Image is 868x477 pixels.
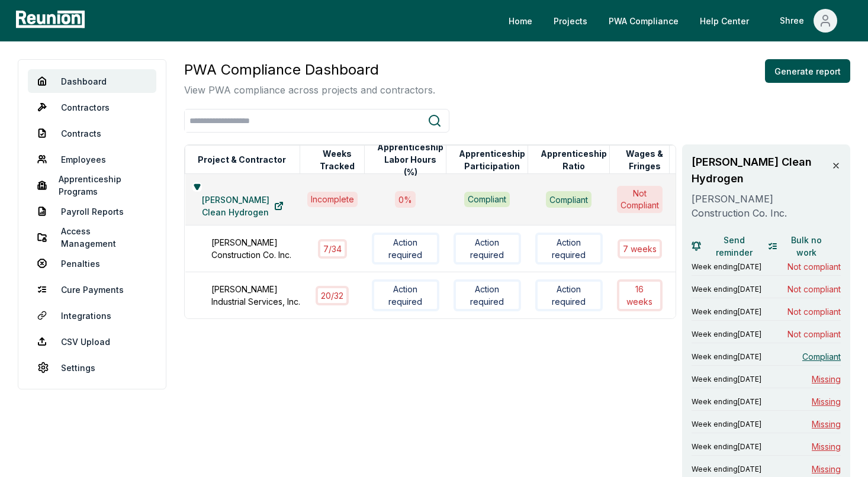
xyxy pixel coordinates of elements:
[499,9,856,33] nav: Main
[812,395,841,408] span: Missing
[535,233,603,265] div: Action required
[184,83,435,97] p: View PWA compliance across projects and contractors.
[706,234,762,259] span: Send reminder
[28,278,156,301] a: Cure Payments
[692,330,761,339] span: Week ending [DATE]
[780,9,809,33] div: Shree
[692,307,761,317] span: Week ending [DATE]
[28,173,156,197] a: Apprenticeship Programs
[310,148,364,172] button: Weeks Tracked
[375,148,446,172] button: Apprenticeship Labor Hours (%)
[318,239,347,259] div: 7 / 34
[812,373,841,385] span: Missing
[28,356,156,379] a: Settings
[195,148,288,172] button: Project & Contractor
[28,225,156,249] a: Access Management
[812,418,841,430] span: Missing
[782,234,831,259] span: Bulk no work
[692,397,761,407] span: Week ending [DATE]
[617,279,663,311] div: 16 week s
[690,9,758,33] a: Help Center
[692,442,761,452] span: Week ending [DATE]
[812,463,841,475] span: Missing
[617,186,663,213] div: Not Compliant
[620,148,669,172] button: Wages & Fringes
[770,9,847,33] button: Shree
[535,279,603,311] div: Action required
[768,234,831,258] button: Bulk no work
[454,279,521,311] div: Action required
[765,59,850,83] button: Generate report
[28,147,156,171] a: Employees
[395,191,416,207] div: 0 %
[802,350,841,363] span: Compliant
[192,194,293,218] a: [PERSON_NAME] Clean Hydrogen
[692,234,762,258] button: Send reminder
[316,286,349,305] div: 20 / 32
[787,305,841,318] span: Not compliant
[692,285,761,294] span: Week ending [DATE]
[307,192,358,207] div: Incomplete
[372,233,439,265] div: Action required
[692,262,761,272] span: Week ending [DATE]
[692,375,761,384] span: Week ending [DATE]
[211,283,312,308] div: [PERSON_NAME] Industrial Services, Inc.
[28,330,156,353] a: CSV Upload
[692,154,831,187] h3: [PERSON_NAME] Clean Hydrogen
[184,59,435,80] h3: PWA Compliance Dashboard
[812,440,841,453] span: Missing
[211,236,312,261] div: [PERSON_NAME] Construction Co. Inc.
[544,9,597,33] a: Projects
[499,9,542,33] a: Home
[787,260,841,273] span: Not compliant
[28,95,156,119] a: Contractors
[28,69,156,93] a: Dashboard
[618,239,662,259] div: 7 week s
[692,465,761,474] span: Week ending [DATE]
[28,121,156,145] a: Contracts
[454,233,521,265] div: Action required
[692,420,761,429] span: Week ending [DATE]
[456,148,528,172] button: Apprenticeship Participation
[692,192,831,220] p: [PERSON_NAME] Construction Co. Inc.
[546,191,591,207] div: Compliant
[28,304,156,327] a: Integrations
[692,352,761,362] span: Week ending [DATE]
[538,148,609,172] button: Apprenticeship Ratio
[599,9,688,33] a: PWA Compliance
[372,279,439,311] div: Action required
[787,328,841,340] span: Not compliant
[787,283,841,295] span: Not compliant
[28,252,156,275] a: Penalties
[28,199,156,223] a: Payroll Reports
[464,192,510,207] div: Compliant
